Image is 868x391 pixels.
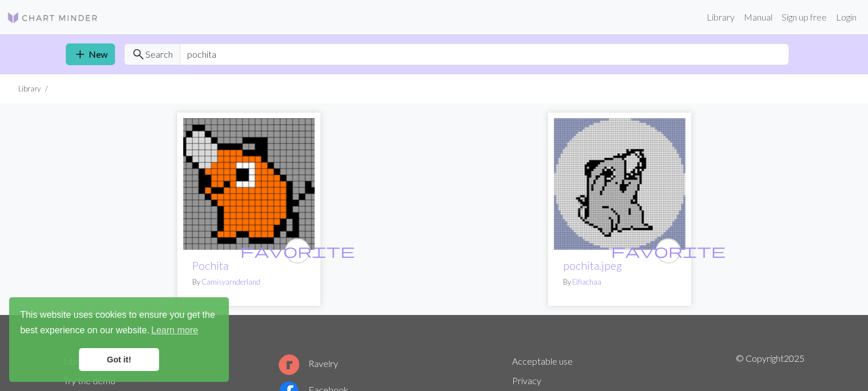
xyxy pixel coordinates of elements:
[192,277,306,288] p: By
[240,242,355,260] span: favorite
[563,259,622,272] a: pochita.jpeg
[240,240,355,262] i: favourite
[656,238,681,264] button: favourite
[279,354,299,375] img: Ravelry logo
[572,277,601,286] a: Elfiachaa
[7,11,98,25] img: Logo
[611,240,726,262] i: favourite
[145,47,173,61] span: Search
[611,242,726,260] span: favorite
[183,118,315,250] img: Pochita
[279,358,338,369] a: Ravelry
[9,297,229,382] div: cookieconsent
[20,308,218,339] span: This website uses cookies to ensure you get the best experience on our website.
[777,6,831,29] a: Sign up free
[554,177,685,188] a: pochita.jpeg
[66,43,115,65] a: New
[18,83,41,94] li: Library
[64,375,116,386] a: Try the demo
[512,375,541,386] a: Privacy
[739,6,777,29] a: Manual
[192,259,228,272] a: Pochita
[73,46,87,62] span: add
[554,118,685,250] img: pochita.jpeg
[702,6,739,29] a: Library
[79,348,159,371] a: dismiss cookie message
[183,177,315,188] a: Pochita
[201,277,260,286] a: Camisyarnderland
[149,322,200,339] a: learn more about cookies
[285,238,310,264] button: favourite
[831,6,861,29] a: Login
[512,356,573,366] a: Acceptable use
[132,46,145,62] span: search
[563,277,676,288] p: By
